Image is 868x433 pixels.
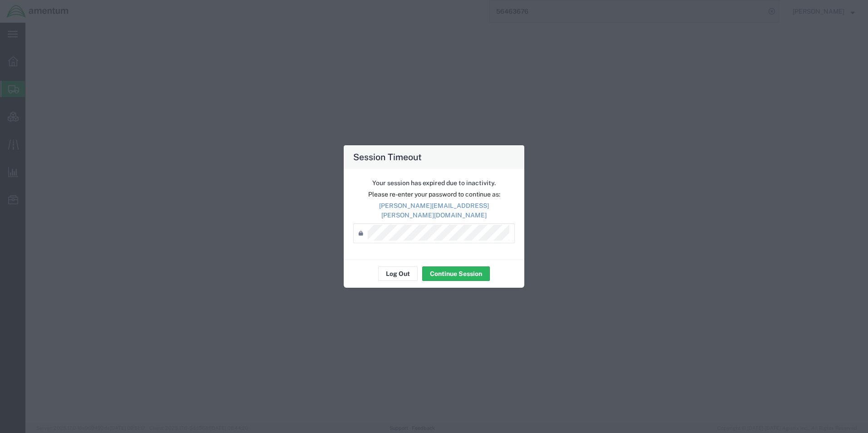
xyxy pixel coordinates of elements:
[378,266,418,281] button: Log Out
[353,190,515,199] p: Please re-enter your password to continue as:
[422,266,490,281] button: Continue Session
[353,178,515,188] p: Your session has expired due to inactivity.
[353,150,422,163] h4: Session Timeout
[353,201,515,220] p: [PERSON_NAME][EMAIL_ADDRESS][PERSON_NAME][DOMAIN_NAME]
